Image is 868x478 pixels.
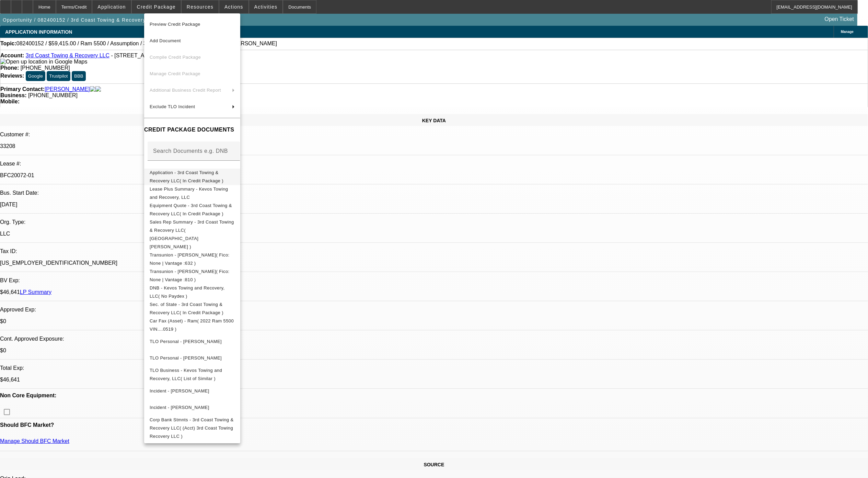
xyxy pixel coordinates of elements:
[144,350,240,366] button: TLO Personal - Tran, Thuy
[150,38,181,43] span: Add Document
[150,367,222,381] span: TLO Business - Kevos Towing and Recovery, LLC( List of Similar )
[144,185,240,201] button: Lease Plus Summary - Kevos Towing and Recovery, LLC
[150,417,234,439] span: Corp Bank Stmnts - 3rd Coast Towing & Recovery LLC( (Acct) 3rd Coast Towing Recovery LLC )
[144,267,240,284] button: Transunion - Tran, Thuy( Fico: None | Vantage :810 )
[150,339,222,344] span: TLO Personal - [PERSON_NAME]
[150,186,228,200] span: Lease Plus Summary - Kevos Towing and Recovery, LLC
[150,104,195,109] span: Exclude TLO Incident
[150,170,223,183] span: Application - 3rd Coast Towing & Recovery LLC( In Credit Package )
[150,355,222,360] span: TLO Personal - [PERSON_NAME]
[150,219,234,249] span: Sales Rep Summary - 3rd Coast Towing & Recovery LLC( [GEOGRAPHIC_DATA][PERSON_NAME] )
[144,300,240,317] button: Sec. of State - 3rd Coast Towing & Recovery LLC( In Credit Package )
[153,148,228,153] mat-label: Search Documents e.g. DNB
[144,284,240,300] button: DNB - Kevos Towing and Recovery, LLC( No Paydex )
[150,405,209,410] span: Incident - [PERSON_NAME]
[144,201,240,218] button: Equipment Quote - 3rd Coast Towing & Recovery LLC( In Credit Package )
[150,388,209,393] span: Incident - [PERSON_NAME]
[144,126,240,134] h4: CREDIT PACKAGE DOCUMENTS
[144,218,240,251] button: Sales Rep Summary - 3rd Coast Towing & Recovery LLC( Martell, Heath )
[150,301,223,315] span: Sec. of State - 3rd Coast Towing & Recovery LLC( In Credit Package )
[144,416,240,440] button: Corp Bank Stmnts - 3rd Coast Towing & Recovery LLC( (Acct) 3rd Coast Towing Recovery LLC )
[144,317,240,333] button: Car Fax (Asset) - Ram( 2022 Ram 5500 VIN....0519 )
[144,399,240,416] button: Incident - Tran, Thuy
[144,383,240,399] button: Incident - Holder, Kevin
[150,318,234,331] span: Car Fax (Asset) - Ram( 2022 Ram 5500 VIN....0519 )
[150,269,230,282] span: Transunion - [PERSON_NAME]( Fico: None | Vantage :810 )
[144,251,240,267] button: Transunion - Holder, Kevin( Fico: None | Vantage :632 )
[150,252,230,265] span: Transunion - [PERSON_NAME]( Fico: None | Vantage :632 )
[150,22,200,27] span: Preview Credit Package
[150,203,232,216] span: Equipment Quote - 3rd Coast Towing & Recovery LLC( In Credit Package )
[150,285,224,298] span: DNB - Kevos Towing and Recovery, LLC( No Paydex )
[144,366,240,383] button: TLO Business - Kevos Towing and Recovery, LLC( List of Similar )
[144,168,240,185] button: Application - 3rd Coast Towing & Recovery LLC( In Credit Package )
[144,333,240,350] button: TLO Personal - Holder, Kevin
